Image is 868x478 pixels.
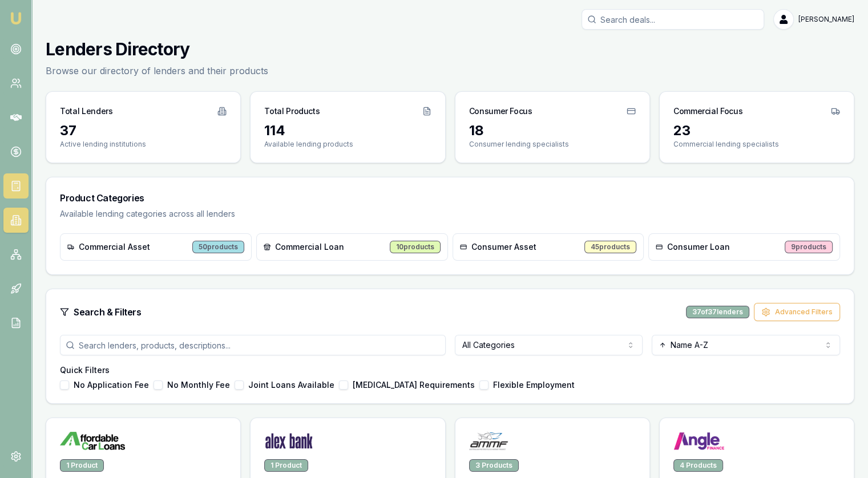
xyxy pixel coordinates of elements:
img: Affordable Car Loans logo [60,432,125,450]
h3: Product Categories [60,191,840,205]
h3: Commercial Focus [673,106,742,117]
h3: Total Products [264,106,320,117]
label: No Monthly Fee [167,381,230,389]
div: 23 [673,121,840,140]
h3: Total Lenders [60,106,112,117]
div: 4 Products [673,459,723,472]
label: [MEDICAL_DATA] Requirements [353,381,475,389]
input: Search deals [582,9,764,30]
span: Consumer Loan [667,241,730,253]
button: Advanced Filters [754,303,840,321]
h3: Search & Filters [74,305,142,319]
p: Browse our directory of lenders and their products [46,64,268,78]
img: Alex Bank logo [264,432,313,450]
img: emu-icon-u.png [9,11,23,25]
div: 37 [60,121,227,140]
label: Joint Loans Available [248,381,334,389]
p: Commercial lending specialists [673,140,840,149]
p: Available lending products [264,140,431,149]
div: 9 products [785,241,833,253]
p: Available lending categories across all lenders [60,208,840,220]
div: 45 products [584,241,636,253]
input: Search lenders, products, descriptions... [60,335,446,355]
div: 37 of 37 lenders [686,306,749,318]
h3: Consumer Focus [469,106,532,117]
img: Angle Finance logo [673,432,725,450]
div: 1 Product [60,459,104,472]
label: Flexible Employment [493,381,575,389]
span: Commercial Loan [275,241,344,253]
p: Active lending institutions [60,140,227,149]
span: Consumer Asset [471,241,536,253]
h4: Quick Filters [60,364,840,376]
img: AMMF logo [469,432,508,450]
p: Consumer lending specialists [469,140,636,149]
span: [PERSON_NAME] [798,15,854,24]
div: 10 products [390,241,441,253]
div: 18 [469,121,636,140]
div: 114 [264,121,431,140]
label: No Application Fee [74,381,149,389]
h1: Lenders Directory [46,39,268,59]
div: 50 products [192,241,244,253]
div: 3 Products [469,459,519,472]
span: Commercial Asset [79,241,150,253]
div: 1 Product [264,459,308,472]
